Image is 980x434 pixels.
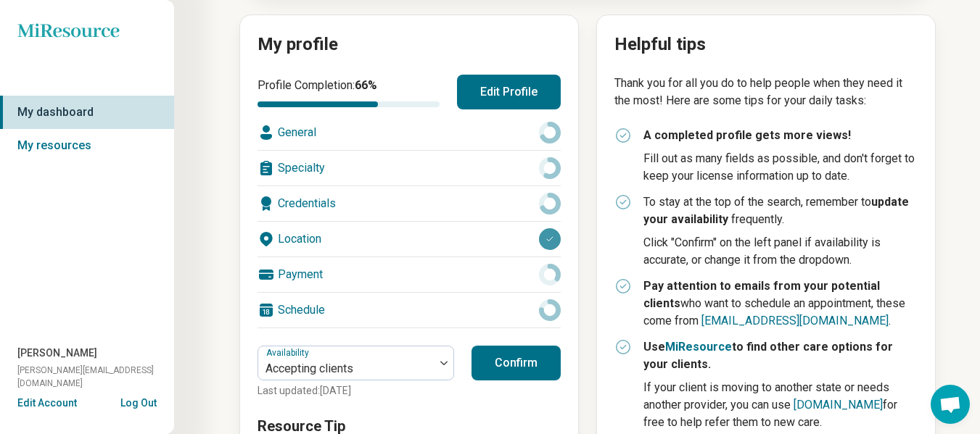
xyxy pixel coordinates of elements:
[643,150,918,185] p: Fill out as many fields as possible, and don't forget to keep your license information up to date.
[258,115,561,150] div: General
[701,314,889,327] a: [EMAIL_ADDRESS][DOMAIN_NAME]
[643,277,918,330] p: who want to schedule an appointment, these come from .
[643,128,851,142] strong: A completed profile gets more views!
[120,396,157,407] button: Log Out
[931,385,970,424] a: Open chat
[472,346,561,380] button: Confirm
[457,75,561,109] button: Edit Profile
[643,279,880,310] strong: Pay attention to emails from your potential clients
[643,193,918,228] p: To stay at the top of the search, remember to frequently.
[258,77,440,107] div: Profile Completion:
[643,234,918,269] p: Click "Confirm" on the left panel if availability is accurate, or change it from the dropdown.
[17,346,97,361] span: [PERSON_NAME]
[643,379,918,431] p: If your client is moving to another state or needs another provider, you can use for free to help...
[614,75,918,109] p: Thank you for all you do to help people when they need it the most! Here are some tips for your d...
[643,340,893,371] strong: Use to find other care options for your clients.
[258,222,561,256] div: Location
[258,33,561,57] h2: My profile
[258,257,561,292] div: Payment
[355,78,377,92] span: 66 %
[643,195,909,226] strong: update your availability
[258,383,454,398] p: Last updated: [DATE]
[258,151,561,185] div: Specialty
[665,340,732,354] a: MiResource
[17,364,174,390] span: [PERSON_NAME][EMAIL_ADDRESS][DOMAIN_NAME]
[266,348,312,358] label: Availability
[258,186,561,221] div: Credentials
[794,398,883,412] a: [DOMAIN_NAME]
[258,293,561,327] div: Schedule
[17,396,77,411] button: Edit Account
[614,33,918,57] h2: Helpful tips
